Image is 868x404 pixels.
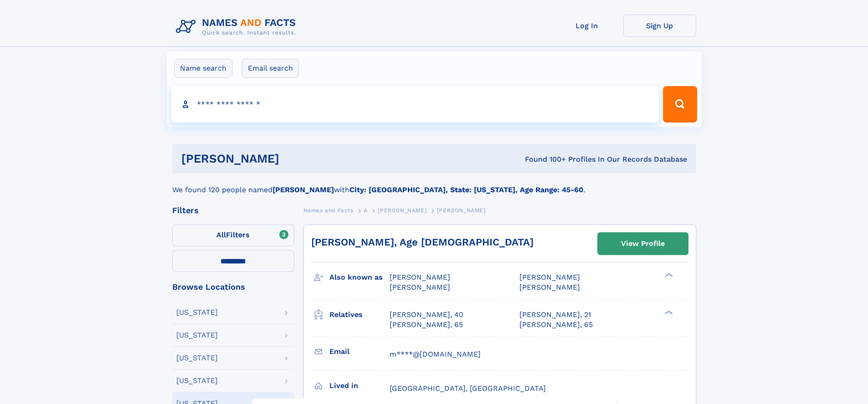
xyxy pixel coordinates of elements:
[519,320,593,330] a: [PERSON_NAME], 65
[171,86,659,123] input: search input
[550,15,623,37] a: Log In
[174,59,232,78] label: Name search
[329,307,390,322] h3: Relatives
[390,384,546,393] span: [GEOGRAPHIC_DATA], [GEOGRAPHIC_DATA]
[390,283,450,291] span: [PERSON_NAME]
[172,225,294,246] label: Filters
[349,185,583,194] b: City: [GEOGRAPHIC_DATA], State: [US_STATE], Age Range: 45-60
[519,283,580,291] span: [PERSON_NAME]
[623,15,696,37] a: Sign Up
[598,233,688,255] a: View Profile
[172,174,696,195] div: We found 120 people named with .
[172,15,303,39] img: Logo Names and Facts
[437,207,486,214] span: [PERSON_NAME]
[181,153,402,164] h1: [PERSON_NAME]
[364,205,368,216] a: A
[329,344,390,359] h3: Email
[272,185,334,194] b: [PERSON_NAME]
[378,207,426,214] span: [PERSON_NAME]
[390,310,463,320] a: [PERSON_NAME], 40
[311,236,534,248] a: [PERSON_NAME], Age [DEMOGRAPHIC_DATA]
[663,309,673,315] div: ❯
[621,233,665,254] div: View Profile
[364,207,368,214] span: A
[329,378,390,394] h3: Lived in
[303,205,354,216] a: Names and Facts
[176,309,218,316] div: [US_STATE]
[519,273,580,281] span: [PERSON_NAME]
[172,206,294,215] div: Filters
[519,310,591,320] a: [PERSON_NAME], 21
[390,320,463,330] a: [PERSON_NAME], 65
[176,354,218,362] div: [US_STATE]
[216,230,226,239] span: All
[663,272,673,278] div: ❯
[172,283,294,291] div: Browse Locations
[176,332,218,339] div: [US_STATE]
[402,154,687,164] div: Found 100+ Profiles In Our Records Database
[242,59,299,78] label: Email search
[176,377,218,384] div: [US_STATE]
[329,270,390,285] h3: Also known as
[663,86,697,123] button: Search Button
[378,205,426,216] a: [PERSON_NAME]
[390,273,450,281] span: [PERSON_NAME]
